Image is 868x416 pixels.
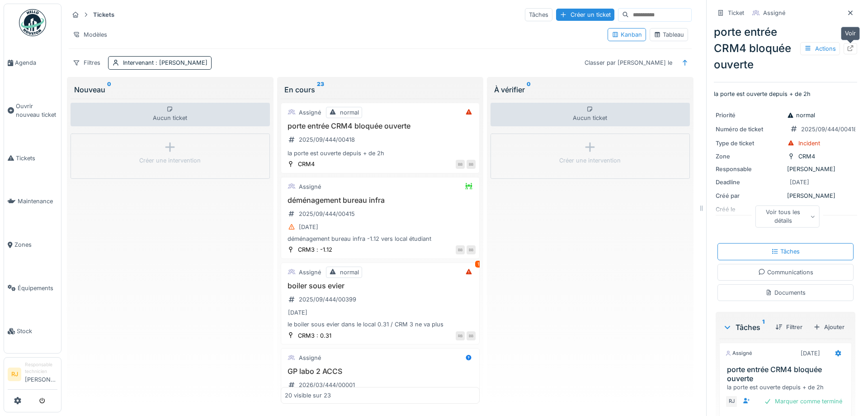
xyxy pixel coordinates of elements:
[285,282,476,290] h3: boiler sous evier
[758,268,813,277] div: Communications
[727,365,848,383] h3: porte entrée CRM4 bloquée ouverte
[755,206,820,227] div: Voir tous les détails
[317,84,324,95] sup: 23
[16,102,57,119] span: Ouvrir nouveau ticket
[716,165,855,173] div: [PERSON_NAME]
[467,331,476,340] div: BB
[340,268,359,277] div: normal
[725,349,752,357] div: Assigné
[723,322,768,333] div: Tâches
[714,90,857,98] p: la porte est ouverte depuis + de 2h
[467,160,476,169] div: BB
[801,125,857,134] div: 2025/09/444/00418
[299,223,318,231] div: [DATE]
[716,152,783,161] div: Zone
[475,261,481,268] div: 1
[139,156,201,165] div: Créer une intervention
[285,122,476,130] h3: porte entrée CRM4 bloquée ouverte
[4,223,61,267] a: Zones
[90,10,118,19] strong: Tickets
[612,30,642,39] div: Kanban
[25,361,57,375] div: Responsable technicien
[14,240,57,249] span: Zones
[728,9,744,17] div: Ticket
[154,59,208,66] span: : [PERSON_NAME]
[285,196,476,205] h3: déménagement bureau infra
[456,160,465,169] div: BB
[299,354,321,362] div: Assigné
[714,24,857,73] div: porte entrée CRM4 bloquée ouverte
[285,149,476,158] div: la porte est ouverte depuis + de 2h
[716,139,783,148] div: Type de ticket
[288,308,307,317] div: [DATE]
[4,85,61,137] a: Ouvrir nouveau ticket
[284,84,476,95] div: En cours
[299,381,355,389] div: 2026/03/444/00001
[525,8,552,21] div: Tâches
[580,56,676,69] div: Classer par [PERSON_NAME] le
[19,9,46,36] img: Badge_color-CXgf-gQk.svg
[285,391,331,400] div: 20 visible sur 23
[4,41,61,85] a: Agenda
[456,245,465,254] div: BB
[18,197,57,206] span: Maintenance
[527,84,531,95] sup: 0
[299,268,321,277] div: Assigné
[69,28,111,41] div: Modèles
[491,103,690,126] div: Aucun ticket
[716,125,783,134] div: Numéro de ticket
[760,395,846,407] div: Marquer comme terminé
[716,178,783,186] div: Deadline
[298,160,315,168] div: CRM4
[494,84,686,95] div: À vérifier
[74,84,266,95] div: Nouveau
[800,42,840,55] div: Actions
[798,139,820,148] div: Incident
[727,383,848,392] div: la porte est ouverte depuis + de 2h
[771,247,800,256] div: Tâches
[787,111,815,120] div: normal
[299,210,355,218] div: 2025/09/444/00415
[654,30,684,39] div: Tableau
[340,108,359,117] div: normal
[716,111,783,120] div: Priorité
[762,322,764,333] sup: 1
[8,361,57,390] a: RJ Responsable technicien[PERSON_NAME]
[299,108,321,117] div: Assigné
[25,361,57,387] li: [PERSON_NAME]
[467,245,476,254] div: BB
[8,368,21,381] li: RJ
[69,56,104,69] div: Filtres
[16,154,57,163] span: Tickets
[123,58,208,67] div: Intervenant
[18,284,57,292] span: Équipements
[298,245,332,254] div: CRM3 : -1.12
[841,27,860,40] div: Voir
[559,156,621,165] div: Créer une intervention
[299,182,321,191] div: Assigné
[810,321,848,333] div: Ajouter
[716,191,855,200] div: [PERSON_NAME]
[765,288,806,297] div: Documents
[285,234,476,243] div: déménagement bureau infra -1.12 vers local étudiant
[556,9,614,21] div: Créer un ticket
[772,321,806,333] div: Filtrer
[4,180,61,223] a: Maintenance
[4,267,61,310] a: Équipements
[298,331,331,340] div: CRM3 : 0.31
[763,9,785,17] div: Assigné
[456,331,465,340] div: RB
[725,395,738,408] div: RJ
[299,135,355,144] div: 2025/09/444/00418
[4,137,61,180] a: Tickets
[716,165,783,173] div: Responsable
[798,152,815,161] div: CRM4
[4,310,61,353] a: Stock
[71,103,270,126] div: Aucun ticket
[17,327,57,335] span: Stock
[790,178,809,186] div: [DATE]
[801,349,820,358] div: [DATE]
[299,295,356,304] div: 2025/09/444/00399
[15,58,57,67] span: Agenda
[285,367,476,376] h3: GP labo 2 ACCS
